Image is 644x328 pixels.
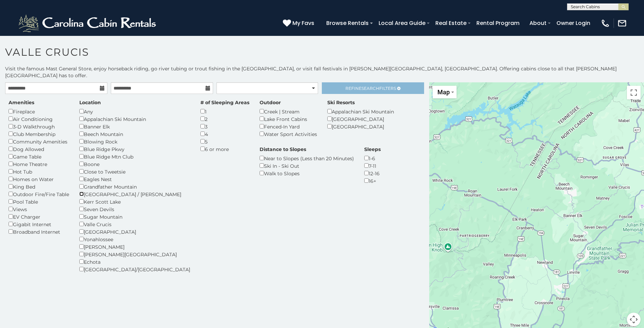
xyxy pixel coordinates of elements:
[9,168,69,175] div: Hot Tub
[260,154,354,162] div: Near to Slopes (Less than 20 Minutes)
[79,250,190,258] div: [PERSON_NAME][GEOGRAPHIC_DATA]
[79,138,190,145] div: Blowing Rock
[432,17,470,29] a: Real Estate
[364,162,381,169] div: 7-11
[9,183,69,190] div: King Bed
[260,162,354,169] div: Ski In - Ski Out
[260,130,317,138] div: Water Sport Activities
[364,154,381,162] div: 1-6
[9,138,69,145] div: Community Amenities
[200,130,249,138] div: 4
[627,313,641,326] button: Map camera controls
[362,86,379,91] span: Search
[9,115,69,123] div: Air Conditioning
[327,99,355,106] label: Ski Resorts
[364,169,381,177] div: 12-16
[79,258,190,265] div: Echota
[79,213,190,220] div: Sugar Mountain
[9,123,69,130] div: 3-D Walkthrough
[617,18,627,28] img: mail-regular-white.png
[260,99,281,106] label: Outdoor
[9,220,69,228] div: Gigabit Internet
[79,160,190,168] div: Boone
[9,130,69,138] div: Club Membership
[364,177,381,184] div: 16+
[375,17,429,29] a: Local Area Guide
[364,146,381,153] label: Sleeps
[260,123,317,130] div: Fenced-In Yard
[9,190,69,198] div: Outdoor Fire/Fire Table
[79,190,190,198] div: [GEOGRAPHIC_DATA] / [PERSON_NAME]
[9,108,69,115] div: Fireplace
[9,228,69,235] div: Broadband Internet
[433,86,457,98] button: Change map style
[79,99,101,106] label: Location
[79,205,190,213] div: Seven Devils
[292,19,314,27] span: My Favs
[200,115,249,123] div: 2
[79,265,190,273] div: [GEOGRAPHIC_DATA]/[GEOGRAPHIC_DATA]
[79,115,190,123] div: Appalachian Ski Mountain
[283,19,316,28] a: My Favs
[9,99,34,106] label: Amenities
[79,123,190,130] div: Banner Elk
[79,130,190,138] div: Beech Mountain
[9,153,69,160] div: Game Table
[200,108,249,115] div: 1
[327,123,394,130] div: [GEOGRAPHIC_DATA]
[79,168,190,175] div: Close to Tweetsie
[79,108,190,115] div: Any
[9,198,69,205] div: Pool Table
[260,146,306,153] label: Distance to Slopes
[627,86,641,99] button: Toggle fullscreen view
[526,17,550,29] a: About
[473,17,523,29] a: Rental Program
[553,17,594,29] a: Owner Login
[9,175,69,183] div: Homes on Water
[79,183,190,190] div: Grandfather Mountain
[260,169,354,177] div: Walk to Slopes
[79,220,190,228] div: Valle Crucis
[79,228,190,235] div: [GEOGRAPHIC_DATA]
[9,205,69,213] div: Views
[17,13,159,33] img: White-1-2.png
[322,82,424,94] a: RefineSearchFilters
[79,198,190,205] div: Kerr Scott Lake
[260,115,317,123] div: Lake Front Cabins
[327,115,394,123] div: [GEOGRAPHIC_DATA]
[437,88,450,96] span: Map
[200,123,249,130] div: 3
[601,18,610,28] img: phone-regular-white.png
[345,86,396,91] span: Refine Filters
[200,99,249,106] label: # of Sleeping Areas
[79,235,190,243] div: Yonahlossee
[9,213,69,220] div: EV Charger
[79,175,190,183] div: Eagles Nest
[79,153,190,160] div: Blue Ridge Mtn Club
[323,17,372,29] a: Browse Rentals
[200,138,249,145] div: 5
[327,108,394,115] div: Appalachian Ski Mountain
[9,160,69,168] div: Home Theatre
[200,145,249,153] div: 6 or more
[9,145,69,153] div: Dog Allowed
[79,243,190,250] div: [PERSON_NAME]
[79,145,190,153] div: Blue Ridge Pkwy
[260,108,317,115] div: Creek | Stream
